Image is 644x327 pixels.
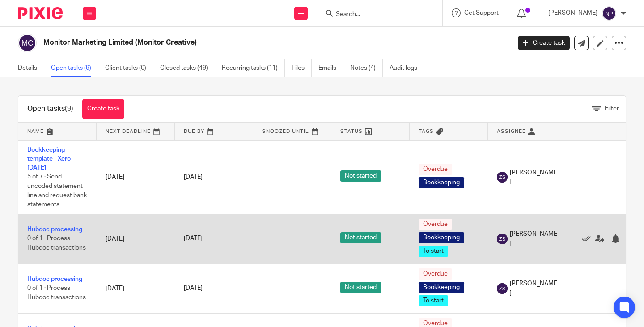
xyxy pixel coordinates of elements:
span: Snoozed Until [262,129,309,134]
span: Bookkeeping [419,177,464,188]
a: Mark as done [582,234,595,243]
span: Filter [605,106,619,112]
span: Not started [340,282,381,293]
a: Open tasks (9) [51,59,98,77]
td: [DATE] [97,263,175,313]
a: Notes (4) [350,59,383,77]
span: Tags [419,129,434,134]
span: Not started [340,170,381,182]
img: svg%3E [18,34,37,52]
img: svg%3E [602,6,616,21]
input: Search [335,11,415,19]
span: [DATE] [184,236,203,242]
a: Details [18,59,44,77]
a: Hubdoc processing [27,226,82,233]
span: 0 of 1 · Process Hubdoc transactions [27,236,86,251]
p: [PERSON_NAME] [548,8,597,17]
span: [DATE] [184,285,203,292]
a: Client tasks (0) [105,59,153,77]
span: Get Support [464,10,499,16]
img: svg%3E [497,234,508,244]
span: Overdue [419,219,452,230]
span: [DATE] [184,174,203,180]
span: Not started [340,232,381,243]
a: Hubdoc processing [27,276,82,282]
td: [DATE] [97,214,175,263]
a: Recurring tasks (11) [222,59,285,77]
span: [PERSON_NAME] [510,279,557,297]
span: 0 of 1 · Process Hubdoc transactions [27,285,86,301]
h2: Monitor Marketing Limited (Monitor Creative) [43,38,412,47]
a: Bookkeeping template - Xero - [DATE] [27,147,74,171]
img: Pixie [18,7,63,19]
a: Create task [518,36,570,50]
span: To start [419,295,448,306]
a: Create task [82,99,124,119]
td: [DATE] [97,140,175,214]
img: svg%3E [497,172,508,183]
span: Overdue [419,268,452,280]
span: Status [340,129,363,134]
a: Emails [318,59,343,77]
span: Bookkeeping [419,232,464,243]
span: Bookkeeping [419,282,464,293]
span: (9) [65,105,73,112]
a: Audit logs [390,59,424,77]
span: [PERSON_NAME] [510,229,557,248]
img: svg%3E [497,283,508,294]
a: Files [292,59,312,77]
span: Overdue [419,164,452,175]
h1: Open tasks [27,104,73,114]
a: Closed tasks (49) [160,59,215,77]
span: To start [419,246,448,257]
span: 5 of 7 · Send uncoded statement line and request bank statements [27,174,87,208]
span: [PERSON_NAME] [510,168,557,187]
